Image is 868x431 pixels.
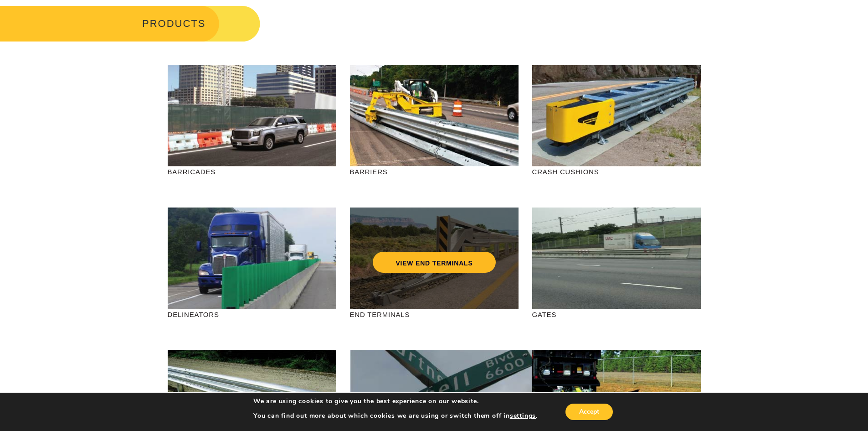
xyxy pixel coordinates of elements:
[253,397,538,405] p: We are using cookies to give you the best experience on our website.
[510,412,536,420] button: settings
[532,166,701,177] p: CRASH CUSHIONS
[565,404,613,420] button: Accept
[532,309,701,320] p: GATES
[373,252,495,273] a: VIEW END TERMINALS
[350,166,519,177] p: BARRIERS
[253,412,538,420] p: You can find out more about which cookies we are using or switch them off in .
[168,309,336,320] p: DELINEATORS
[350,309,519,320] p: END TERMINALS
[168,166,336,177] p: BARRICADES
